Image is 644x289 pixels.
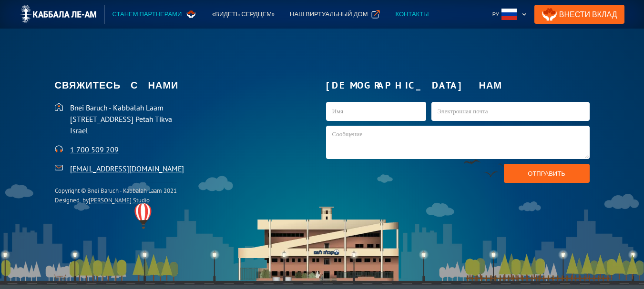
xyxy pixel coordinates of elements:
[326,102,590,183] form: kab1-Russian
[105,5,205,24] a: Станем партнерами
[489,5,531,24] div: Ру
[112,10,182,19] div: Станем партнерами
[431,102,590,121] input: Электронная почта
[55,76,318,95] h2: Свяжитесь с нами
[326,76,590,95] h2: [DEMOGRAPHIC_DATA] нам
[55,186,177,196] div: Copyright © Bnei Baruch - Kabbalah Laam 2021
[326,102,426,121] input: Имя
[388,5,436,24] a: Контакты
[492,10,499,19] div: Ру
[290,10,368,19] div: Наш виртуальный дом
[89,196,150,204] a: [PERSON_NAME] Studio
[395,10,429,19] div: Контакты
[55,196,177,205] div: Designed by
[70,102,318,136] p: Bnei Baruch - Kabbalah Laam [STREET_ADDRESS] Petah Tikva Israel
[504,164,590,183] input: Отправить
[204,5,282,24] a: «Видеть сердцем»
[282,5,388,24] a: Наш виртуальный дом
[212,10,275,19] div: «Видеть сердцем»
[70,164,184,173] a: [EMAIL_ADDRESS][DOMAIN_NAME]
[70,145,119,154] a: 1 700 509 209
[534,5,625,24] a: Внести Вклад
